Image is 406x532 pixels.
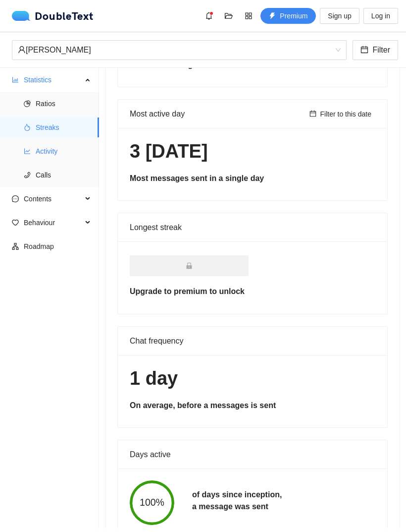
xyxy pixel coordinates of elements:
[12,11,94,21] div: DoubleText
[320,8,359,24] button: Sign up
[260,8,316,24] button: thunderboltPremium
[130,140,375,163] h1: 3 [DATE]
[353,40,398,60] button: calendarFilter
[24,172,31,178] span: phone
[202,12,216,20] span: bell
[18,41,332,59] div: [PERSON_NAME]
[130,367,375,390] h1: 1 day
[130,173,375,184] h5: Most messages sent in a single day
[130,440,375,469] div: Days active
[24,124,31,131] span: fire
[305,108,376,120] button: calendarFilter to this date
[372,44,390,56] span: Filter
[12,11,35,21] img: logo
[18,41,341,59] span: Tadeáš Křupka
[36,141,91,161] span: Activity
[320,109,372,119] span: Filter to this date
[36,94,91,114] span: Ratios
[280,10,307,21] span: Premium
[24,236,91,256] span: Roadmap
[24,100,31,107] span: pie-chart
[36,165,91,185] span: Calls
[130,286,375,297] h5: Upgrade to premium to unlock
[192,489,282,513] h5: of days since inception, a message was sent
[12,11,94,21] a: logoDoubleText
[12,219,19,226] span: heart
[328,10,351,21] span: Sign up
[360,46,368,55] span: calendar
[12,195,19,202] span: message
[24,189,82,209] span: Contents
[221,12,236,20] span: folder-open
[18,46,26,54] span: user
[363,8,398,24] button: Log in
[24,213,82,233] span: Behaviour
[371,10,390,21] span: Log in
[309,110,316,118] span: calendar
[201,8,217,24] button: bell
[221,8,237,24] button: folder-open
[130,400,375,412] h5: On average, before a messages is sent
[24,148,31,155] span: line-chart
[130,221,375,234] div: Longest streak
[269,12,276,20] span: thunderbolt
[24,70,82,90] span: Statistics
[130,498,174,508] span: 100%
[130,327,375,355] div: Chat frequency
[241,12,256,20] span: appstore
[186,262,193,269] span: lock
[12,76,19,83] span: bar-chart
[130,100,305,128] div: Most active day
[36,118,91,137] span: Streaks
[12,243,19,250] span: apartment
[241,8,256,24] button: appstore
